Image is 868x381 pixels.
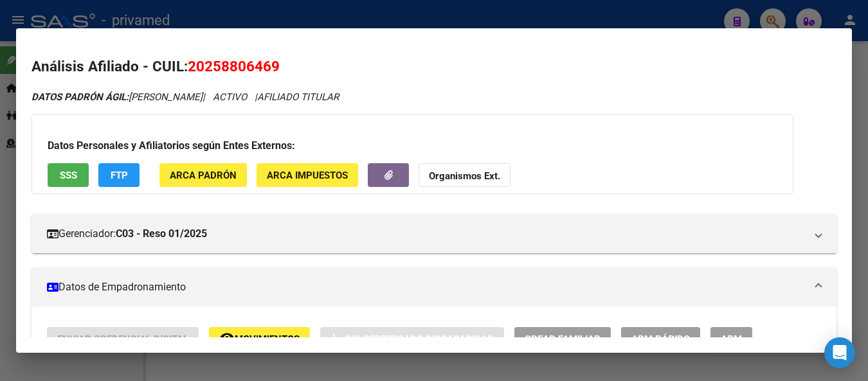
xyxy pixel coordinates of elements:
button: Enviar Credencial Digital [47,327,199,351]
span: Movimientos [235,333,300,345]
span: Enviar Credencial Digital [57,333,188,345]
mat-expansion-panel-header: Datos de Empadronamiento [32,268,836,306]
span: SSS [60,170,77,181]
span: ARCA Impuestos [267,170,348,181]
h3: Datos Personales y Afiliatorios según Entes Externos: [48,138,777,154]
strong: C03 - Reso 01/2025 [116,226,207,242]
button: ABM Rápido [621,327,700,351]
i: | ACTIVO | [32,91,339,103]
button: Movimientos [209,327,310,351]
button: Crear Familiar [514,327,611,351]
button: FTP [98,163,140,187]
span: Crear Familiar [525,333,601,345]
span: 20258806469 [188,58,280,75]
strong: Organismos Ext. [429,170,500,182]
span: Sin Certificado Discapacidad [345,333,494,345]
span: ABM [721,333,742,345]
button: SSS [48,163,89,187]
button: ABM [710,327,752,351]
h2: Análisis Afiliado - CUIL: [32,56,836,78]
span: FTP [111,170,128,181]
span: [PERSON_NAME] [32,91,203,103]
mat-panel-title: Gerenciador: [47,226,806,242]
button: ARCA Impuestos [257,163,358,187]
mat-panel-title: Datos de Empadronamiento [47,279,806,295]
button: Organismos Ext. [419,163,511,187]
div: Open Intercom Messenger [824,337,855,368]
mat-icon: remove_red_eye [219,330,235,346]
span: ARCA Padrón [170,170,237,181]
button: ARCA Padrón [159,163,247,187]
strong: DATOS PADRÓN ÁGIL: [32,91,129,103]
button: Sin Certificado Discapacidad [320,327,504,351]
span: ABM Rápido [631,333,690,345]
span: AFILIADO TITULAR [257,91,339,103]
mat-expansion-panel-header: Gerenciador:C03 - Reso 01/2025 [32,215,836,253]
